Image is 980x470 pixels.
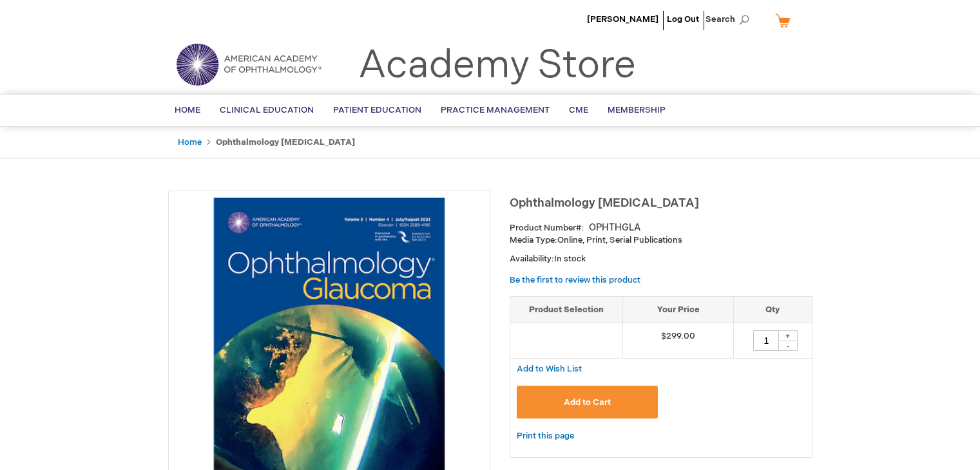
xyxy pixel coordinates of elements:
[517,386,658,418] button: Add to Cart
[178,137,202,147] a: Home
[333,105,421,115] span: Patient Education
[358,42,636,89] a: Academy Store
[510,223,584,233] strong: Product Number
[510,234,812,247] p: Online, Print, Serial Publications
[706,6,754,32] span: Search
[554,254,586,264] span: In stock
[510,296,623,323] th: Product Selection
[589,221,640,234] div: OPHTHGLA
[608,105,666,115] span: Membership
[569,105,588,115] span: CME
[623,296,734,323] th: Your Price
[587,14,658,24] a: [PERSON_NAME]
[220,105,314,115] span: Clinical Education
[734,296,812,323] th: Qty
[623,323,734,359] td: $299.00
[753,330,779,351] input: Qty
[778,330,798,341] div: +
[667,14,699,24] a: Log Out
[510,235,557,245] strong: Media Type:
[517,363,582,374] a: Add to Wish List
[175,105,200,115] span: Home
[510,253,812,265] p: Availability:
[441,105,550,115] span: Practice Management
[517,428,574,444] a: Print this page
[510,196,699,210] span: Ophthalmology [MEDICAL_DATA]
[216,137,355,147] strong: Ophthalmology [MEDICAL_DATA]
[778,341,798,351] div: -
[564,397,611,408] span: Add to Cart
[517,364,582,374] span: Add to Wish List
[510,275,640,285] a: Be the first to review this product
